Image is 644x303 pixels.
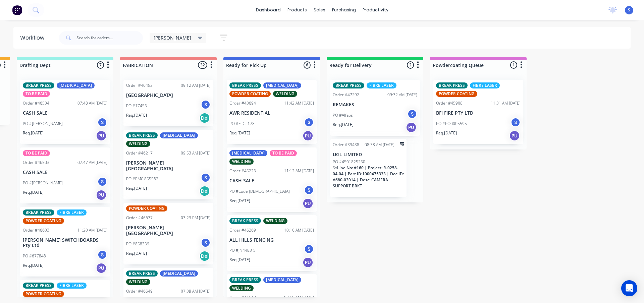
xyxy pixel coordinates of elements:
[123,203,213,264] div: POWDER COATINGOrder #4667703:29 PM [DATE][PERSON_NAME][GEOGRAPHIC_DATA]PO #858339SReq.[DATE]Del
[491,100,521,106] div: 11:31 AM [DATE]
[621,280,637,296] div: Open Intercom Messenger
[20,207,110,277] div: BREAK PRESSFIBRE LASERPOWDER COATINGOrder #4660311:20 AM [DATE][PERSON_NAME] SWITCHBOARDS Pty Ltd...
[23,291,64,297] div: POWDER COATING
[126,82,153,88] div: Order #46452
[229,150,267,156] div: [MEDICAL_DATA]
[201,173,211,183] div: S
[333,92,359,98] div: Order #47292
[229,130,250,136] p: Req. [DATE]
[333,112,353,118] p: PO #Alfabs
[436,82,468,88] div: BREAK PRESS
[12,5,22,15] img: Factory
[628,7,630,13] span: S
[126,270,158,277] div: BREAK PRESS
[333,82,364,88] div: BREAK PRESS
[229,188,290,194] p: PO #Code [DEMOGRAPHIC_DATA]
[229,178,314,184] p: CASH SALE
[77,160,107,166] div: 07:47 AM [DATE]
[126,288,153,294] div: Order #46649
[77,100,107,106] div: 07:48 AM [DATE]
[284,100,314,106] div: 11:42 AM [DATE]
[126,241,149,247] p: PO #858339
[329,5,359,15] div: purchasing
[303,257,313,268] div: PU
[23,283,54,289] div: BREAK PRESS
[406,122,417,133] div: PU
[284,227,314,233] div: 10:10 AM [DATE]
[160,132,198,138] div: [MEDICAL_DATA]
[304,244,314,254] div: S
[126,205,167,211] div: POWDER COATING
[436,130,457,136] p: Req. [DATE]
[229,227,256,233] div: Order #46269
[57,82,95,88] div: [MEDICAL_DATA]
[23,253,46,259] p: PO #677848
[126,103,147,109] p: PO #17453
[199,186,210,196] div: Del
[333,152,404,158] p: UGL LIMITED
[23,160,49,166] div: Order #46503
[470,82,500,88] div: FIBRE LASER
[77,227,107,233] div: 11:20 AM [DATE]
[23,110,107,116] p: CASH SALE
[229,257,250,263] p: Req. [DATE]
[126,279,150,285] div: WELDING
[23,180,63,186] p: PO #[PERSON_NAME]
[181,150,211,156] div: 09:53 AM [DATE]
[96,263,107,274] div: PU
[330,139,407,197] div: Order #3943808:38 AM [DATE]UGL LIMITEDPO #45018252305xLine No: #160 | Project: R-0258-04-04 | Par...
[57,209,87,216] div: FIBRE LASER
[407,109,417,119] div: S
[270,150,297,156] div: TO BE PAID
[365,142,394,148] div: 08:38 AM [DATE]
[126,225,211,236] p: [PERSON_NAME][GEOGRAPHIC_DATA]
[57,283,87,289] div: FIBRE LASER
[333,165,404,189] span: Line No: #160 | Project: R-0258-04-04 | Part ID:1000475333 | Doc ID: A680-03014 | Desc: CAMERA SU...
[509,130,520,141] div: PU
[229,237,314,243] p: ALL HILLS FENCING
[181,82,211,88] div: 09:12 AM [DATE]
[433,80,523,144] div: BREAK PRESSFIBRE LASERPOWDER COATINGOrder #4590811:31 AM [DATE]BFI FIRE PTY LTDPO #PO0005595SReq....
[23,82,54,88] div: BREAK PRESS
[23,209,54,216] div: BREAK PRESS
[20,80,110,144] div: BREAK PRESS[MEDICAL_DATA]TO BE PAIDOrder #4653407:48 AM [DATE]CASH SALEPO #[PERSON_NAME]SReq.[DAT...
[227,80,317,144] div: BREAK PRESS[MEDICAL_DATA]POWDER COATINGWELDINGOrder #4369411:42 AM [DATE]AWR RESIDENTIALPO #FID -...
[273,91,297,97] div: WELDING
[284,168,314,174] div: 11:12 AM [DATE]
[304,185,314,195] div: S
[199,251,210,261] div: Del
[229,100,256,106] div: Order #43694
[97,177,107,187] div: S
[333,122,354,128] p: Req. [DATE]
[123,80,213,126] div: Order #4645209:12 AM [DATE][GEOGRAPHIC_DATA]PO #17453SReq.[DATE]Del
[160,270,198,277] div: [MEDICAL_DATA]
[20,147,110,203] div: TO BE PAIDOrder #4650307:47 AM [DATE]CASH SALEPO #[PERSON_NAME]SReq.[DATE]PU
[199,113,210,123] div: Del
[359,5,392,15] div: productivity
[229,121,255,127] p: PO #FID - 178
[284,295,314,301] div: 07:58 AM [DATE]
[263,277,301,283] div: [MEDICAL_DATA]
[229,82,261,88] div: BREAK PRESS
[20,34,48,42] div: Workflow
[304,117,314,127] div: S
[126,132,158,138] div: BREAK PRESS
[23,91,50,97] div: TO BE PAID
[23,189,44,195] p: Req. [DATE]
[97,117,107,127] div: S
[284,5,310,15] div: products
[229,295,256,301] div: Order #46648
[229,159,254,165] div: WELDING
[23,150,50,156] div: TO BE PAID
[123,130,213,200] div: BREAK PRESS[MEDICAL_DATA]WELDINGOrder #4621709:53 AM [DATE][PERSON_NAME][GEOGRAPHIC_DATA]PO #EMC ...
[201,238,211,248] div: S
[126,185,147,191] p: Req. [DATE]
[229,110,314,116] p: AWR RESIDENTIAL
[23,170,107,175] p: CASH SALE
[23,100,49,106] div: Order #46534
[333,159,365,165] p: PO #4501825230
[330,80,420,136] div: BREAK PRESSFIBRE LASEROrder #4729209:32 AM [DATE]REMAKESPO #AlfabsSReq.[DATE]PU
[181,215,211,221] div: 03:29 PM [DATE]
[154,34,191,41] span: [PERSON_NAME]
[333,142,359,148] div: Order #39438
